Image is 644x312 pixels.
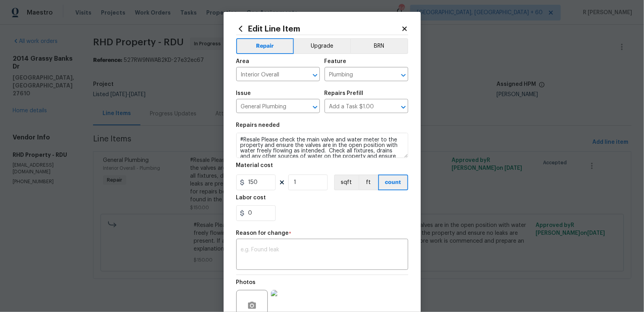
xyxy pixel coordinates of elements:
h5: Repairs Prefill [325,91,364,96]
button: Upgrade [294,38,350,54]
h5: Feature [325,59,347,64]
h5: Reason for change [236,230,289,236]
h2: Edit Line Item [236,24,401,33]
h5: Material cost [236,163,273,168]
button: Repair [236,38,294,54]
button: count [378,175,408,190]
button: Open [398,102,409,113]
button: sqft [334,175,358,190]
button: ft [358,175,378,190]
h5: Repairs needed [236,123,280,128]
h5: Area [236,59,250,64]
h5: Photos [236,280,256,285]
button: Open [310,70,321,81]
button: Open [398,70,409,81]
textarea: #Resale Please check the main valve and water meter to the property and ensure the valves are in ... [236,133,408,158]
h5: Labor cost [236,195,266,201]
button: Open [310,102,321,113]
h5: Issue [236,91,251,96]
button: BRN [350,38,408,54]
